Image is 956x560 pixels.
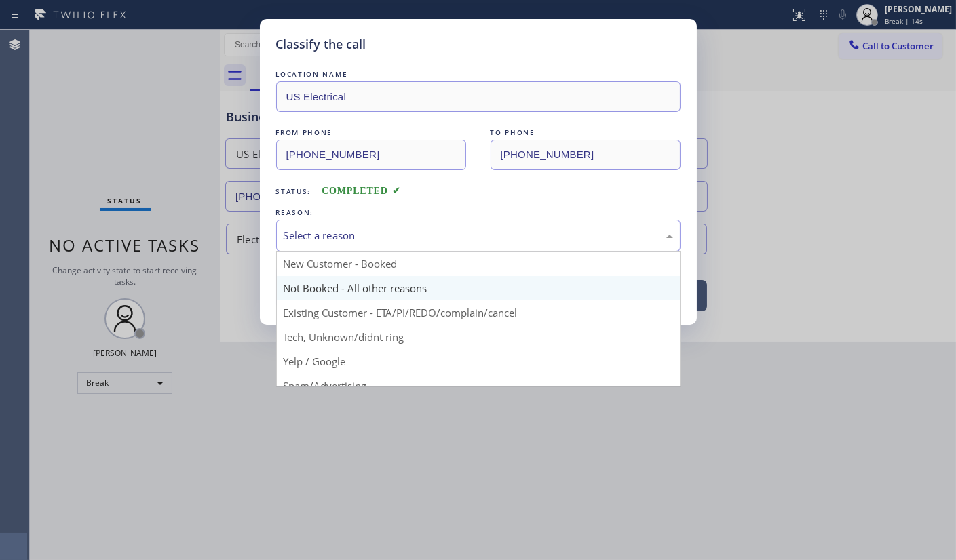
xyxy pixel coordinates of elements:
[276,140,466,170] input: From phone
[276,125,466,140] div: FROM PHONE
[277,325,680,349] div: Tech, Unknown/didnt ring
[322,186,400,196] span: COMPLETED
[277,300,680,325] div: Existing Customer - ETA/PI/REDO/complain/cancel
[491,140,681,170] input: To phone
[277,349,680,374] div: Yelp / Google
[277,276,680,300] div: Not Booked - All other reasons
[276,205,681,220] div: REASON:
[276,186,311,196] span: Status:
[491,125,681,140] div: TO PHONE
[284,228,673,243] div: Select a reason
[276,35,366,54] h5: Classify the call
[276,67,681,81] div: LOCATION NAME
[277,374,680,398] div: Spam/Advertising
[277,252,680,276] div: New Customer - Booked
